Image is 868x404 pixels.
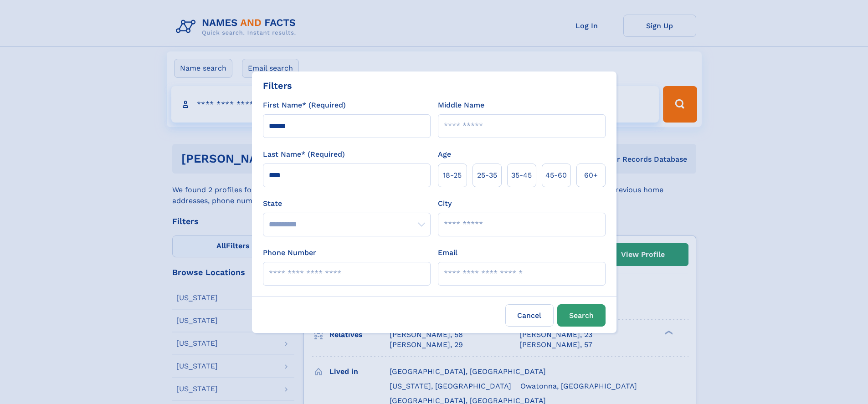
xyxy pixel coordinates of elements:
label: First Name* (Required) [263,100,346,111]
label: City [438,198,452,209]
div: Filters [263,79,292,92]
span: 25‑35 [477,170,497,181]
span: 45‑60 [545,170,567,181]
label: Middle Name [438,100,484,111]
label: Email [438,247,457,258]
span: 18‑25 [443,170,462,181]
label: Last Name* (Required) [263,149,345,160]
span: 35‑45 [511,170,532,181]
label: Age [438,149,451,160]
span: 60+ [584,170,598,181]
button: Search [557,304,606,327]
label: State [263,198,431,209]
label: Phone Number [263,247,316,258]
label: Cancel [505,304,554,327]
